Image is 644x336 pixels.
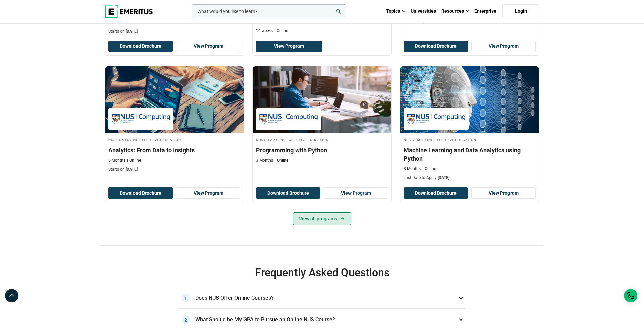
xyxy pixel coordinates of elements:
img: Programming with Python | Online Data Science and Analytics Course [253,66,391,133]
h3: Machine Learning and Data Analytics using Python [404,146,536,163]
p: Online [422,166,436,172]
img: NUS Computing Executive Education [112,112,170,127]
p: Online [127,158,141,163]
span: [DATE] [438,175,449,180]
h3: What Should be My GPA to Pursue an Online NUS Course? [178,309,466,330]
button: Download Brochure [108,41,173,52]
span: 1 [182,294,190,302]
h2: Frequently Asked Questions [178,266,466,279]
p: Starts on: [108,29,240,34]
h4: NUS Computing Executive Education [108,137,240,142]
span: 2 [182,316,190,324]
img: NUS Computing Executive Education [259,112,318,127]
span: [DATE] [126,167,138,172]
h4: NUS Computing Executive Education [404,137,536,142]
a: Login [502,4,539,18]
a: View Program [324,187,388,199]
p: 8 Months [404,166,421,172]
a: View Program [176,187,240,199]
p: Online [275,158,288,163]
p: Starts on: [108,167,240,172]
h3: Analytics: From Data to Insights [108,146,240,154]
button: Download Brochure [404,187,468,199]
button: Download Brochure [108,187,173,199]
a: View Program [471,41,536,52]
button: Download Brochure [256,187,320,199]
a: View all programs [293,212,351,225]
p: Last Date to Apply: [404,175,536,181]
span: [DATE] [126,29,138,34]
a: Data Science and Analytics Course by NUS Computing Executive Education - December 23, 2025 NUS Co... [105,66,244,176]
a: Data Science and Analytics Course by NUS Computing Executive Education - NUS Computing Executive ... [253,66,391,167]
a: View Program [471,187,536,199]
a: View Program [256,41,322,52]
p: 5 Months [108,158,125,163]
p: 3 Months [256,158,273,163]
a: Data Science and Analytics Course by NUS Computing Executive Education - October 6, 2025 NUS Comp... [400,66,539,184]
h3: Does NUS Offer Online Courses? [178,287,466,309]
p: 14 weeks [256,28,273,34]
img: Analytics: From Data to Insights | Online Data Science and Analytics Course [105,66,244,133]
a: View Program [176,41,240,52]
p: Online [274,28,288,34]
input: woocommerce-product-search-field-0 [192,4,346,18]
button: Download Brochure [404,41,468,52]
img: NUS Computing Executive Education [407,112,465,127]
h3: Programming with Python [256,146,388,154]
img: Machine Learning and Data Analytics using Python | Online Data Science and Analytics Course [400,66,539,133]
h4: NUS Computing Executive Education [256,137,388,142]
